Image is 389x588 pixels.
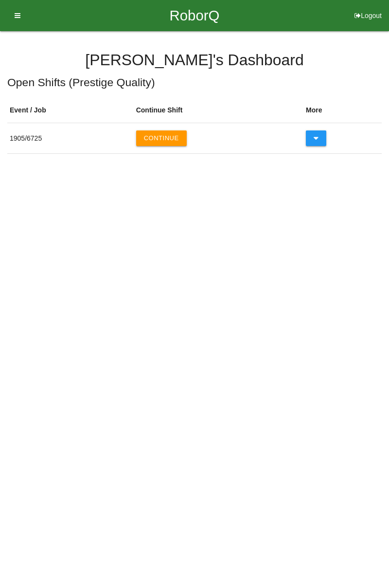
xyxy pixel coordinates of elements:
[134,98,303,123] th: Continue Shift
[303,98,382,123] th: More
[7,98,134,123] th: Event / Job
[7,52,382,69] h4: [PERSON_NAME] 's Dashboard
[7,123,134,154] td: 1905 / 6725
[136,130,187,146] button: Continue
[7,76,382,89] h5: Open Shifts ( Prestige Quality )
